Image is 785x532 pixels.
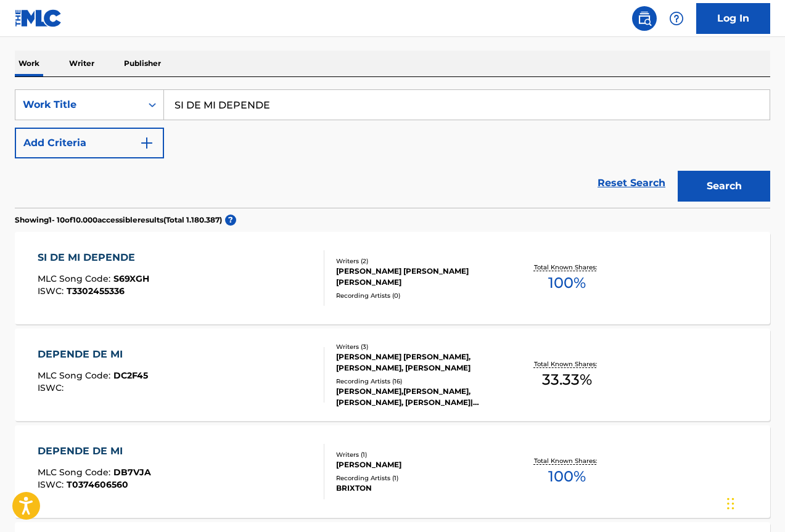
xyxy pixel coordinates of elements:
iframe: Chat Widget [723,473,785,532]
span: ISWC : [38,479,67,490]
div: Widget de chat [723,473,785,532]
a: DEPENDE DE MIMLC Song Code:DC2F45ISWC:Writers (3)[PERSON_NAME] [PERSON_NAME], [PERSON_NAME], [PER... [15,329,770,421]
div: [PERSON_NAME] [PERSON_NAME], [PERSON_NAME], [PERSON_NAME] [336,351,504,374]
a: SI DE MI DEPENDEMLC Song Code:S69XGHISWC:T3302455336Writers (2)[PERSON_NAME] [PERSON_NAME] [PERSO... [15,232,770,324]
img: help [669,11,684,26]
p: Writer [65,51,98,76]
a: Reset Search [591,170,672,197]
span: MLC Song Code : [38,370,113,381]
span: DC2F45 [113,370,148,381]
img: search [637,11,652,26]
span: ISWC : [38,382,67,393]
form: Search Form [15,89,770,208]
span: MLC Song Code : [38,467,113,478]
span: DB7VJA [113,467,151,478]
div: Work Title [23,97,134,112]
div: DEPENDE DE MI [38,347,148,362]
p: Publisher [120,51,165,76]
a: Public Search [632,6,657,31]
img: MLC Logo [15,9,62,27]
p: Total Known Shares: [534,263,600,272]
span: T0374606560 [67,479,128,490]
span: MLC Song Code : [38,273,113,284]
div: DEPENDE DE MI [38,444,151,459]
p: Total Known Shares: [534,359,600,369]
span: ? [225,215,236,226]
img: 9d2ae6d4665cec9f34b9.svg [139,136,154,150]
span: 100 % [548,272,586,294]
div: Recording Artists ( 16 ) [336,377,504,386]
div: [PERSON_NAME],[PERSON_NAME], [PERSON_NAME], [PERSON_NAME]|[PERSON_NAME], [PERSON_NAME],[PERSON_NA... [336,386,504,408]
a: Log In [696,3,770,34]
a: DEPENDE DE MIMLC Song Code:DB7VJAISWC:T0374606560Writers (1)[PERSON_NAME]Recording Artists (1)BRI... [15,425,770,518]
span: S69XGH [113,273,149,284]
div: Writers ( 1 ) [336,450,504,459]
span: 100 % [548,465,586,488]
p: Showing 1 - 10 of 10.000 accessible results (Total 1.180.387 ) [15,215,222,226]
div: Arrastrar [727,485,734,522]
span: ISWC : [38,285,67,297]
div: Help [664,6,689,31]
div: Writers ( 2 ) [336,256,504,266]
p: Work [15,51,43,76]
div: Writers ( 3 ) [336,342,504,351]
div: Recording Artists ( 0 ) [336,291,504,300]
button: Search [678,171,770,202]
span: 33.33 % [542,369,592,391]
button: Add Criteria [15,128,164,158]
div: [PERSON_NAME] [PERSON_NAME] [PERSON_NAME] [336,266,504,288]
div: SI DE MI DEPENDE [38,250,149,265]
div: [PERSON_NAME] [336,459,504,470]
span: T3302455336 [67,285,125,297]
div: Recording Artists ( 1 ) [336,473,504,483]
p: Total Known Shares: [534,456,600,465]
div: BRIXTON [336,483,504,494]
